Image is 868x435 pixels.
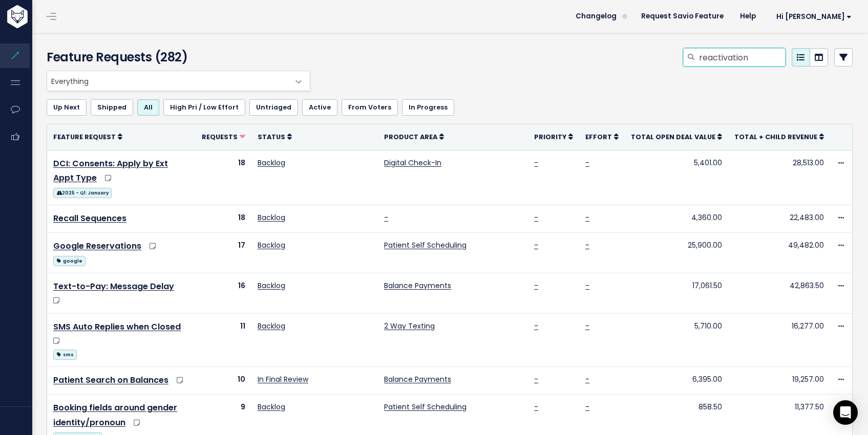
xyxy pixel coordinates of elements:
[384,374,451,384] a: Balance Payments
[384,158,441,168] a: Digital Check-In
[258,374,308,384] a: In Final Review
[53,188,112,198] span: 2025 - Q1: January
[53,350,77,360] span: sms
[258,158,285,168] a: Backlog
[585,280,589,291] a: -
[196,233,251,273] td: 17
[732,9,764,24] a: Help
[585,132,619,142] a: Effort
[202,132,245,142] a: Requests
[53,133,116,141] span: Feature Request
[534,280,538,291] a: -
[5,5,84,28] img: logo-white.9d6f32f41409.svg
[728,205,830,233] td: 22,483.00
[196,367,251,395] td: 10
[534,132,573,142] a: Priority
[384,132,444,142] a: Product Area
[342,99,398,116] a: From Voters
[698,48,786,67] input: Search features...
[576,13,617,20] span: Changelog
[625,233,728,273] td: 25,900.00
[585,402,589,412] a: -
[585,374,589,384] a: -
[258,212,285,223] a: Backlog
[258,321,285,331] a: Backlog
[585,240,589,250] a: -
[53,321,181,333] a: SMS Auto Replies when Closed
[534,402,538,412] a: -
[53,374,168,386] a: Patient Search on Balances
[776,13,852,20] span: Hi [PERSON_NAME]
[384,133,437,141] span: Product Area
[633,9,732,24] a: Request Savio Feature
[202,133,238,141] span: Requests
[258,132,292,142] a: Status
[585,158,589,168] a: -
[534,212,538,223] a: -
[196,273,251,314] td: 16
[534,158,538,168] a: -
[625,367,728,395] td: 6,395.00
[249,99,298,116] a: Untriaged
[53,212,126,224] a: Recall Sequences
[728,273,830,314] td: 42,863.50
[53,240,141,252] a: Google Reservations
[728,150,830,205] td: 28,513.00
[625,314,728,367] td: 5,710.00
[53,132,122,142] a: Feature Request
[53,280,174,292] a: Text-to-Pay: Message Delay
[196,205,251,233] td: 18
[53,254,86,267] a: google
[196,314,251,367] td: 11
[534,133,566,141] span: Priority
[402,99,454,116] a: In Progress
[258,133,285,141] span: Status
[91,99,133,116] a: Shipped
[47,99,87,116] a: Up Next
[137,99,159,116] a: All
[163,99,245,116] a: High Pri / Low Effort
[302,99,337,116] a: Active
[585,212,589,223] a: -
[631,132,722,142] a: Total open deal value
[384,280,451,291] a: Balance Payments
[833,400,858,425] div: Open Intercom Messenger
[734,133,817,141] span: Total + Child Revenue
[47,48,305,67] h4: Feature Requests (282)
[47,71,289,91] span: Everything
[764,9,860,25] a: Hi [PERSON_NAME]
[534,321,538,331] a: -
[53,186,112,199] a: 2025 - Q1: January
[53,347,77,360] a: sms
[585,321,589,331] a: -
[534,374,538,384] a: -
[384,402,467,412] a: Patient Self Scheduling
[585,133,612,141] span: Effort
[196,150,251,205] td: 18
[625,273,728,314] td: 17,061.50
[625,205,728,233] td: 4,360.00
[53,158,168,184] a: DCI: Consents: Apply by Ext Appt Type
[47,71,310,91] span: Everything
[258,240,285,250] a: Backlog
[728,314,830,367] td: 16,277.00
[534,240,538,250] a: -
[384,212,388,223] a: -
[384,240,467,250] a: Patient Self Scheduling
[728,367,830,395] td: 19,257.00
[53,402,177,428] a: Booking fields around gender identity/pronoun
[258,402,285,412] a: Backlog
[53,256,86,266] span: google
[47,99,853,116] ul: Filter feature requests
[258,280,285,291] a: Backlog
[631,133,715,141] span: Total open deal value
[384,321,435,331] a: 2 Way Texting
[625,150,728,205] td: 5,401.00
[734,132,824,142] a: Total + Child Revenue
[728,233,830,273] td: 49,482.00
